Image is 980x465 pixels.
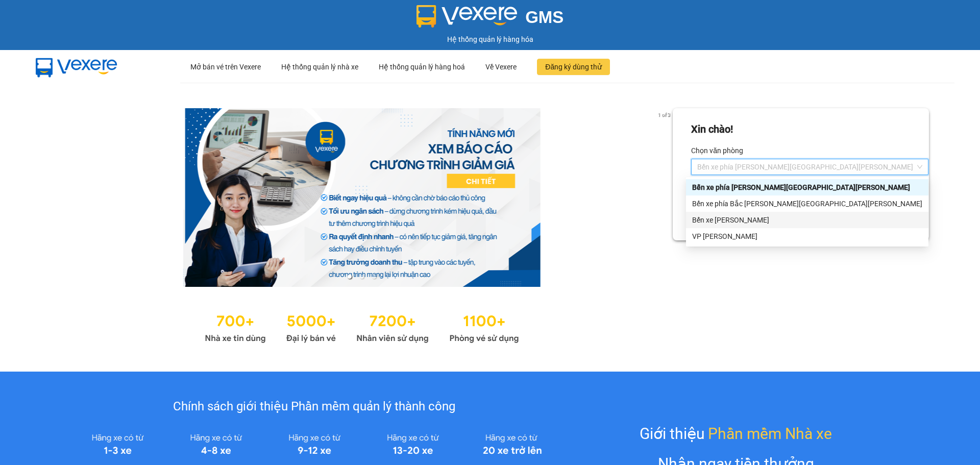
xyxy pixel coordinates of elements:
img: Statistics.png [205,307,519,346]
div: Bến xe phía [PERSON_NAME][GEOGRAPHIC_DATA][PERSON_NAME] [692,182,922,193]
span: Phần mềm Nhà xe [708,422,832,446]
span: GMS [525,8,563,27]
p: 1 of 3 [655,108,673,121]
div: Giới thiệu [640,422,832,446]
li: slide item 1 [348,275,352,279]
span: Bến xe phía Tây Thanh Hóa [697,159,922,175]
div: Bến xe phía Tây Thanh Hóa [686,179,928,195]
button: previous slide / item [51,108,65,287]
div: Chính sách giới thiệu Phần mềm quản lý thành công [68,397,560,417]
div: Hệ thống quản lý hàng hoá [379,51,465,83]
div: Bến xe [PERSON_NAME] [692,214,922,226]
div: Hệ thống quản lý hàng hóa [3,34,977,45]
li: slide item 2 [360,275,364,279]
img: logo 2 [416,5,518,28]
div: Xin chào! [691,121,733,137]
div: VP Hoằng Kim [686,228,928,244]
span: Đăng ký dùng thử [545,61,602,72]
li: slide item 3 [372,275,376,279]
div: Bến xe phía Bắc Thanh Hóa [686,195,928,212]
div: VP [PERSON_NAME] [692,231,922,242]
button: Đăng ký dùng thử [537,59,610,75]
a: GMS [416,15,564,23]
div: Mở bán vé trên Vexere [190,51,261,83]
img: mbUUG5Q.png [26,50,128,84]
div: Bến xe phía Bắc [PERSON_NAME][GEOGRAPHIC_DATA][PERSON_NAME] [692,198,922,209]
div: Bến xe Hoằng Hóa [686,212,928,228]
div: Hệ thống quản lý nhà xe [281,51,358,83]
div: Về Vexere [485,51,517,83]
label: Chọn văn phòng [691,142,743,159]
button: next slide / item [658,108,673,287]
